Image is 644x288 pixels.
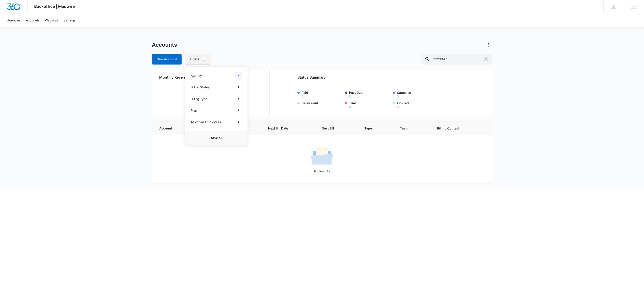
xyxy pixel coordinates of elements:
label: Expired [397,101,438,109]
span: Plan [243,126,257,131]
p: Assigned Employees [191,120,221,124]
label: Paid [301,90,343,98]
p: No Results [152,169,492,173]
span: Billing Contact [437,126,474,131]
input: Search [421,54,492,65]
p: Billing Status [191,85,210,90]
a: Agencies [4,13,23,27]
h2: Monthly Revenue [159,75,264,80]
button: Show Agency filters [235,72,242,79]
img: No Results [311,145,333,168]
label: Canceled [397,90,438,98]
label: Past Due [349,90,390,98]
p: Plan [191,108,197,113]
button: Show Billing Type filters [235,95,242,102]
p: Agency [191,73,202,78]
h1: Accounts [152,42,177,48]
label: Trial [349,101,390,109]
h2: Status Summary [297,75,463,80]
label: Delinquent [301,101,343,109]
a: New Account [152,54,182,65]
p: Billing Type [191,96,208,101]
span: Backoffice | Madwire [34,4,75,9]
button: Actions [485,41,492,48]
span: Team [400,126,420,131]
button: Show Plan filters [235,107,242,114]
a: Websites [42,13,61,27]
button: Clear [483,56,490,63]
span: Next Bill Date [268,126,305,131]
a: Accounts [23,13,42,27]
span: Account [159,126,186,131]
button: Clear All [191,134,242,142]
button: Filters [185,54,210,65]
span: Next Bill [322,126,347,131]
a: Settings [61,13,78,27]
button: Show Billing Status filters [235,83,242,91]
button: Show Assigned Employees filters [235,118,242,125]
span: Type [364,126,383,131]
